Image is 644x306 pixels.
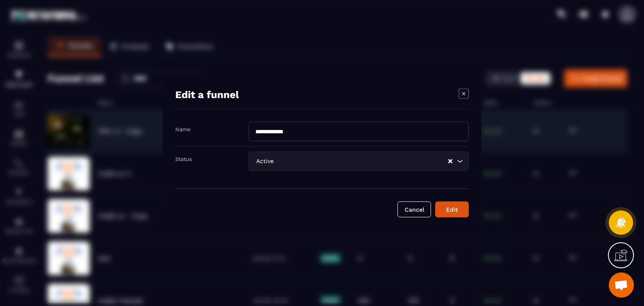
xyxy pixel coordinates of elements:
[397,202,431,218] button: Cancel
[175,156,192,162] label: Status
[441,205,463,214] div: Edit
[175,89,239,101] h4: Edit a funnel
[609,272,634,298] a: Open chat
[249,152,469,171] div: Search for option
[175,126,191,132] label: Name
[448,158,452,164] button: Clear Selected
[254,157,275,166] span: Active
[435,202,469,218] button: Edit
[275,157,447,166] input: Search for option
